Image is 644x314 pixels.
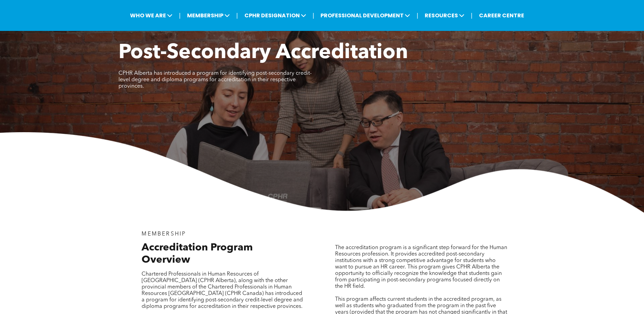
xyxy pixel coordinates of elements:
[313,8,314,22] li: |
[335,245,507,289] span: The accreditation program is a significant step forward for the Human Resources profession. It pr...
[179,8,181,22] li: |
[118,71,312,89] span: CPHR Alberta has introduced a program for identifying post-secondary credit-level degree and dipl...
[242,9,308,22] span: CPHR DESIGNATION
[185,9,232,22] span: MEMBERSHIP
[236,8,238,22] li: |
[118,43,408,63] span: Post-Secondary Accreditation
[128,9,174,22] span: WHO WE ARE
[477,9,526,22] a: CAREER CENTRE
[142,243,253,265] span: Accreditation Program Overview
[142,231,186,237] span: MEMBERSHIP
[417,8,418,22] li: |
[471,8,473,22] li: |
[142,272,303,309] span: Chartered Professionals in Human Resources of [GEOGRAPHIC_DATA] (CPHR Alberta), along with the ot...
[423,9,466,22] span: RESOURCES
[318,9,412,22] span: PROFESSIONAL DEVELOPMENT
